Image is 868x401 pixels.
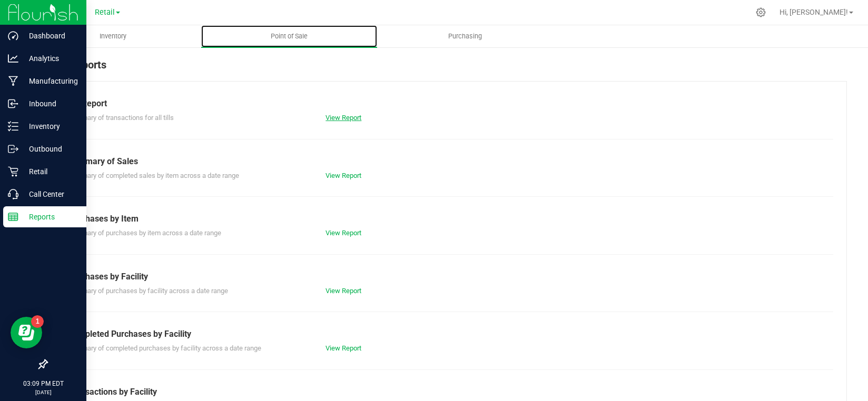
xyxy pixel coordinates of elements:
[68,114,174,122] span: Summary of transactions for all tills
[8,166,18,177] inline-svg: Retail
[8,212,18,222] inline-svg: Reports
[68,213,825,225] div: Purchases by Item
[780,8,848,16] span: Hi, [PERSON_NAME]!
[18,52,82,65] p: Analytics
[8,189,18,199] inline-svg: Call Center
[8,98,18,109] inline-svg: Inbound
[68,229,221,237] span: Summary of purchases by item across a date range
[8,31,18,41] inline-svg: Dashboard
[8,144,18,154] inline-svg: Outbound
[18,210,82,223] p: Reports
[325,287,361,295] a: View Report
[68,172,239,179] span: Summary of completed sales by item across a date range
[201,25,377,47] a: Point of Sale
[18,143,82,155] p: Outbound
[434,32,496,41] span: Purchasing
[95,8,115,17] span: Retail
[31,315,44,328] iframe: Resource center unread badge
[325,172,361,179] a: View Report
[5,388,82,396] p: [DATE]
[18,120,82,133] p: Inventory
[8,76,18,86] inline-svg: Manufacturing
[325,229,361,237] a: View Report
[257,32,322,41] span: Point of Sale
[18,188,82,200] p: Call Center
[68,328,825,340] div: Completed Purchases by Facility
[68,386,825,398] div: Transactions by Facility
[5,379,82,388] p: 03:09 PM EDT
[68,287,228,295] span: Summary of purchases by facility across a date range
[325,344,361,352] a: View Report
[18,165,82,178] p: Retail
[8,121,18,132] inline-svg: Inventory
[18,97,82,110] p: Inbound
[85,32,141,41] span: Inventory
[18,29,82,42] p: Dashboard
[46,57,847,81] div: POS Reports
[754,7,767,17] div: Manage settings
[68,344,261,352] span: Summary of completed purchases by facility across a date range
[18,75,82,87] p: Manufacturing
[68,270,825,283] div: Purchases by Facility
[11,317,42,348] iframe: Resource center
[25,25,201,47] a: Inventory
[68,97,825,110] div: Till Report
[68,155,825,168] div: Summary of Sales
[8,53,18,64] inline-svg: Analytics
[325,114,361,122] a: View Report
[377,25,553,47] a: Purchasing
